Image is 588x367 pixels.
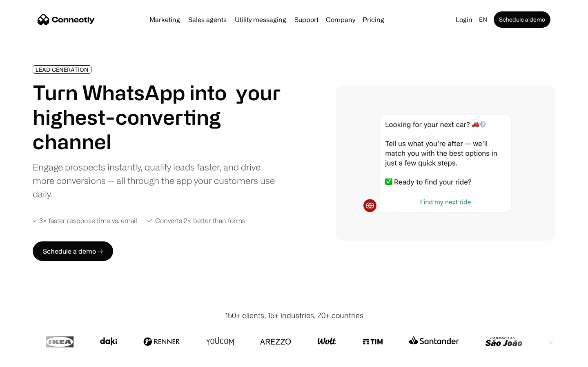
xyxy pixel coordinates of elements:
[359,16,388,23] a: Pricing
[479,14,487,25] div: en
[291,16,322,23] a: Support
[494,11,550,28] a: Schedule a demo
[16,353,49,364] ul: Language list
[33,241,113,261] a: Schedule a demo →
[8,352,49,364] aside: Language selected: English
[225,310,363,321] div: 150+ clients, 15+ industries, 20+ countries
[33,217,137,225] div: ✓ 3× faster response time vs. email
[185,16,230,23] a: Sales agents
[33,160,281,201] div: Engage prospects instantly, qualify leads faster, and drive more conversions — all through the ap...
[452,14,476,25] a: Login
[33,80,281,154] h1: Turn WhatsApp into your highest-converting channel
[147,217,245,225] div: ✓ Converts 2× better than forms
[232,16,290,23] a: Utility messaging
[146,16,183,23] a: Marketing
[326,14,355,25] div: Company
[36,66,89,73] div: LEAD GENERATION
